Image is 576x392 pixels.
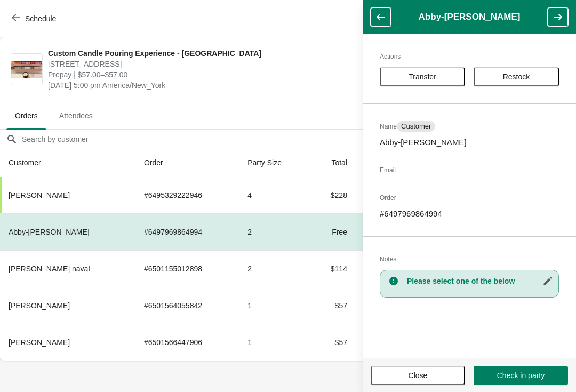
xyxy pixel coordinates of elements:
span: Abby-[PERSON_NAME] [9,228,90,236]
button: Close [371,366,465,385]
td: $57 [309,324,356,361]
span: [STREET_ADDRESS] [48,59,371,69]
h3: Please select one of the below [407,276,553,286]
span: Check in party [497,371,545,380]
span: Custom Candle Pouring Experience - [GEOGRAPHIC_DATA] [48,48,371,59]
th: Party Size [239,149,309,177]
span: [PERSON_NAME] naval [9,265,90,273]
span: [DATE] 5:00 pm America/New_York [48,80,371,91]
span: [PERSON_NAME] [9,338,70,347]
td: 2 [239,213,309,250]
h2: Order [380,193,559,203]
td: 4 [239,177,309,213]
td: 1 [239,287,309,324]
button: Check in party [474,366,568,385]
td: # 6495329222946 [135,177,239,213]
span: Customer [401,122,431,131]
button: Transfer [380,67,465,86]
p: Abby-[PERSON_NAME] [380,137,559,148]
span: Close [409,371,428,380]
th: Total [309,149,356,177]
h1: Abby-[PERSON_NAME] [391,12,548,22]
th: Status [356,149,418,177]
td: # 6497969864994 [135,213,239,250]
span: Orders [6,106,46,125]
img: Custom Candle Pouring Experience - Fort Lauderdale [11,61,42,78]
span: Schedule [25,14,56,23]
td: # 6501564055842 [135,287,239,324]
td: # 6501155012898 [135,250,239,287]
td: $57 [309,287,356,324]
td: 2 [239,250,309,287]
td: # 6501566447906 [135,324,239,361]
td: $228 [309,177,356,213]
p: # 6497969864994 [380,209,559,219]
td: 1 [239,324,309,361]
span: Attendees [51,106,101,125]
h2: Email [380,165,559,175]
span: [PERSON_NAME] [9,191,70,199]
input: Search by customer [21,130,576,149]
h2: Name [380,121,559,132]
h2: Notes [380,254,559,265]
td: $114 [309,250,356,287]
th: Order [135,149,239,177]
button: Restock [474,67,559,86]
span: [PERSON_NAME] [9,301,70,310]
button: Schedule [5,9,65,28]
span: Transfer [409,73,436,81]
h2: Actions [380,51,559,62]
span: Restock [503,73,530,81]
span: Prepay | $57.00–$57.00 [48,69,371,80]
td: Free [309,213,356,250]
